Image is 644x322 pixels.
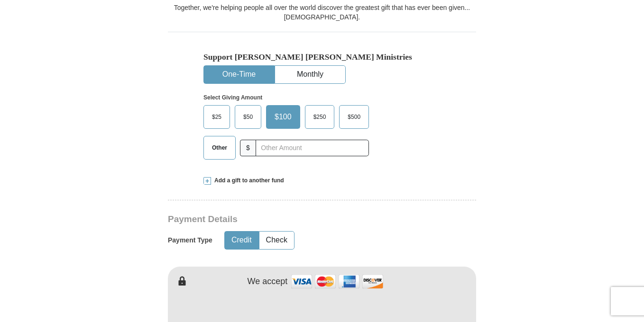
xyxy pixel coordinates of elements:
[270,110,296,124] span: $100
[204,66,274,83] button: One-Time
[275,66,345,83] button: Monthly
[343,110,365,124] span: $500
[290,271,385,292] img: credit cards accepted
[259,232,294,249] button: Check
[168,236,212,244] h5: Payment Type
[225,232,258,249] button: Credit
[207,141,232,155] span: Other
[240,140,256,156] span: $
[211,177,284,185] span: Add a gift to another fund
[207,110,226,124] span: $25
[309,110,331,124] span: $250
[168,3,476,22] div: Together, we're helping people all over the world discover the greatest gift that has ever been g...
[203,94,262,101] strong: Select Giving Amount
[239,110,258,124] span: $50
[203,52,441,62] h5: Support [PERSON_NAME] [PERSON_NAME] Ministries
[256,140,369,156] input: Other Amount
[248,277,288,287] h4: We accept
[168,214,410,225] h3: Payment Details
